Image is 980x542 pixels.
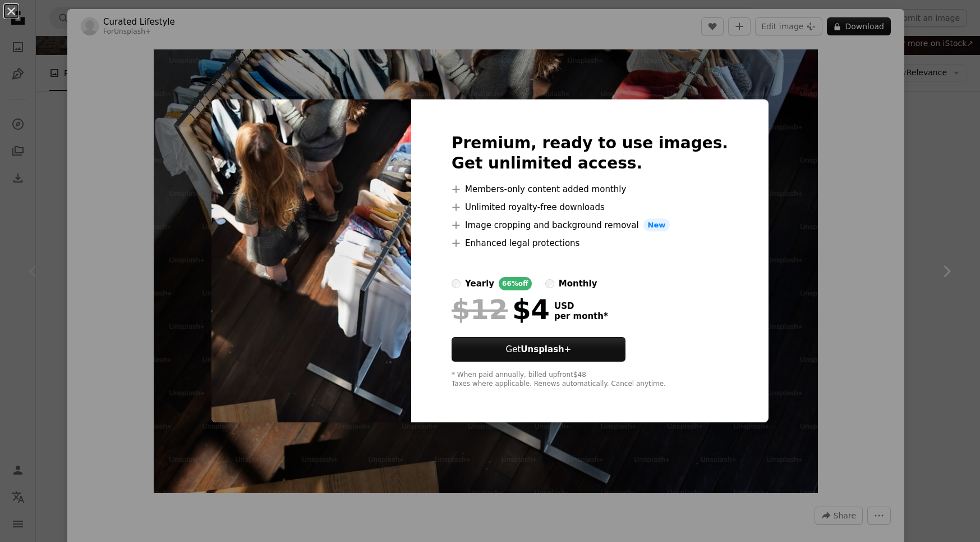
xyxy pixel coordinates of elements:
[452,279,461,288] input: yearly66%off
[559,277,597,290] div: monthly
[452,201,728,214] li: Unlimited royalty-free downloads
[465,277,494,290] div: yearly
[452,236,728,250] li: Enhanced legal protections
[452,295,550,324] div: $4
[452,337,625,362] button: GetUnsplash+
[545,279,554,288] input: monthly
[452,371,728,389] div: * When paid annually, billed upfront $48 Taxes where applicable. Renews automatically. Cancel any...
[452,183,728,196] li: Members-only content added monthly
[452,133,728,174] h2: Premium, ready to use images. Get unlimited access.
[554,311,608,321] span: per month *
[521,344,571,354] strong: Unsplash+
[554,301,608,311] span: USD
[499,277,532,290] div: 66% off
[643,218,670,232] span: New
[452,295,508,324] span: $12
[452,218,728,232] li: Image cropping and background removal
[211,99,411,423] img: premium_photo-1722643227353-aed9dbdd00ce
